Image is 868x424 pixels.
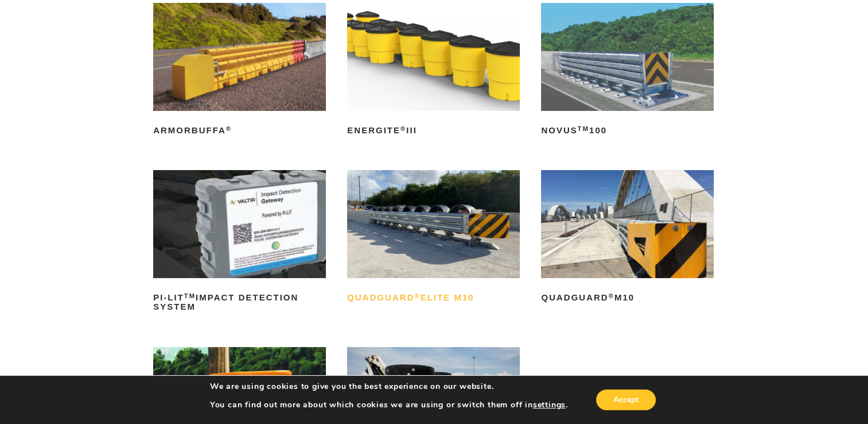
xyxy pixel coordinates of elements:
sup: ® [400,125,406,132]
a: NOVUSTM100 [541,3,714,140]
a: QuadGuard®M10 [541,170,714,307]
sup: TM [578,125,589,132]
p: We are using cookies to give you the best experience on our website. [210,381,568,392]
button: Accept [596,390,656,410]
h2: QuadGuard M10 [541,288,714,307]
h2: NOVUS 100 [541,121,714,140]
a: PI-LITTMImpact Detection System [153,170,326,316]
h2: PI-LIT Impact Detection System [153,288,326,316]
h2: ENERGITE III [347,121,520,140]
a: QuadGuard®Elite M10 [347,170,520,307]
sup: ® [609,292,614,299]
p: You can find out more about which cookies we are using or switch them off in . [210,400,568,410]
sup: ® [414,292,420,299]
h2: ArmorBuffa [153,121,326,140]
a: ArmorBuffa® [153,3,326,140]
sup: TM [184,292,196,299]
button: settings [533,400,566,410]
sup: ® [226,125,232,132]
a: ENERGITE®III [347,3,520,140]
h2: QuadGuard Elite M10 [347,288,520,307]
